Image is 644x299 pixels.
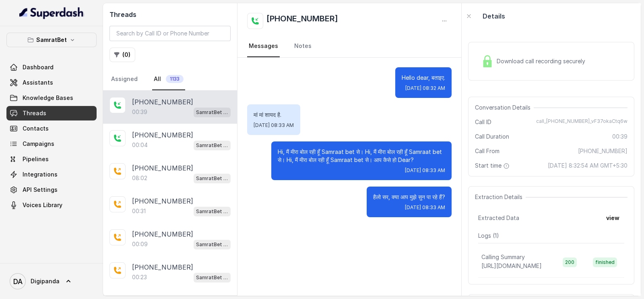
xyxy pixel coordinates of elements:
[563,257,577,267] span: 200
[497,57,588,65] span: Download call recording securely
[6,137,97,151] a: Campaigns
[475,133,509,141] span: Call Duration
[196,174,228,183] p: SamratBet agent
[6,33,97,47] button: SamratBet
[132,130,193,140] p: [PHONE_NUMBER]
[481,253,525,261] p: Calling Summary
[254,111,294,119] p: मां मां शायद है.
[593,257,617,267] span: finished
[481,262,542,269] span: [URL][DOMAIN_NAME]
[278,148,445,164] p: Hi, मैं मीरा बोल रही हूँ Samraat bet से। Hi, मैं मीरा बोल रही हूँ Samraat bet से। Hi, मैं मीरा बो...
[132,108,147,116] p: 00:39
[109,10,231,19] h2: Threads
[247,35,452,57] nav: Tabs
[196,274,228,282] p: SamratBet agent
[601,211,624,225] button: view
[266,13,338,29] h2: [PHONE_NUMBER]
[132,163,193,173] p: [PHONE_NUMBER]
[247,35,280,57] a: Messages
[6,183,97,197] a: API Settings
[536,118,627,126] span: call_[PHONE_NUMBER]_vF37okaCtq6w
[6,75,97,90] a: Assistants
[23,63,54,71] span: Dashboard
[23,125,49,133] span: Contacts
[6,60,97,75] a: Dashboard
[612,133,627,141] span: 00:39
[405,204,445,211] span: [DATE] 08:33 AM
[13,277,23,286] text: DA
[23,79,53,87] span: Assistants
[478,214,519,222] span: Extracted Data
[132,229,193,239] p: [PHONE_NUMBER]
[6,106,97,120] a: Threads
[23,155,49,163] span: Pipelines
[31,277,60,285] span: Digipanda
[293,35,313,57] a: Notes
[19,6,84,19] img: light.svg
[132,196,193,206] p: [PHONE_NUMBER]
[373,193,445,201] p: हैलो सर, क्या आप मुझे सुन पा रहे हैं?
[475,162,511,170] span: Start time
[109,26,231,41] input: Search by Call ID or Phone Number
[578,147,627,155] span: [PHONE_NUMBER]
[132,207,146,215] p: 00:31
[481,55,493,67] img: Lock Icon
[23,186,58,194] span: API Settings
[6,198,97,212] a: Voices Library
[152,69,185,90] a: All1133
[6,121,97,136] a: Contacts
[196,208,228,216] p: SamratBet agent
[196,141,228,149] p: SamratBet agent
[405,85,445,91] span: [DATE] 08:32 AM
[132,240,148,248] p: 00:09
[132,262,193,272] p: [PHONE_NUMBER]
[196,241,228,249] p: SamratBet agent
[478,232,624,240] p: Logs ( 1 )
[402,74,445,82] p: Hello dear, बताइए.
[132,141,148,149] p: 00:04
[166,75,184,83] span: 1133
[548,162,627,170] span: [DATE] 8:32:54 AM GMT+5:30
[109,69,139,90] a: Assigned
[475,193,526,201] span: Extraction Details
[6,167,97,182] a: Integrations
[6,270,97,293] a: Digipanda
[254,122,294,129] span: [DATE] 08:33 AM
[132,273,147,281] p: 00:23
[475,104,534,112] span: Conversation Details
[23,170,58,179] span: Integrations
[132,174,147,182] p: 08:02
[475,147,500,155] span: Call From
[6,91,97,105] a: Knowledge Bases
[475,118,491,126] span: Call ID
[109,48,135,62] button: (0)
[196,108,228,116] p: SamratBet agent
[6,152,97,166] a: Pipelines
[36,35,67,45] p: SamratBet
[23,109,46,117] span: Threads
[132,97,193,107] p: [PHONE_NUMBER]
[109,69,231,90] nav: Tabs
[405,167,445,174] span: [DATE] 08:33 AM
[23,140,54,148] span: Campaigns
[23,94,73,102] span: Knowledge Bases
[483,11,505,21] p: Details
[23,201,62,209] span: Voices Library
